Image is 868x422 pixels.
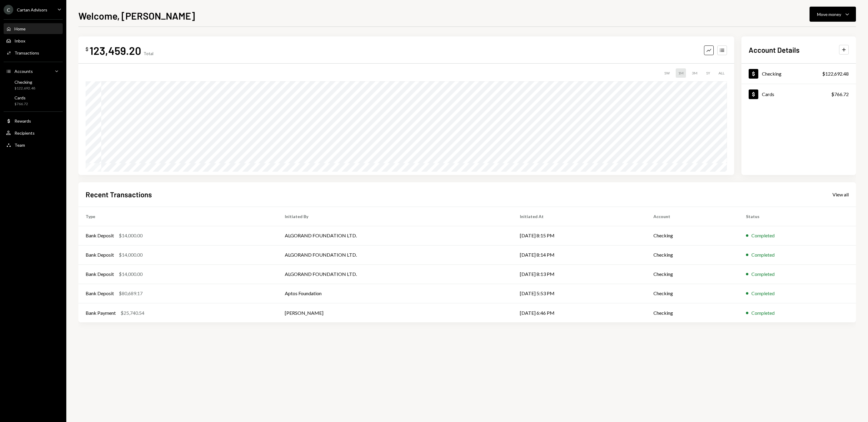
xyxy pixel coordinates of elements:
td: [DATE] 8:15 PM [513,226,646,245]
a: Team [4,139,63,150]
div: Transactions [14,50,39,55]
div: Move money [817,11,841,17]
a: Checking$122,692.48 [741,64,856,84]
div: $ [86,46,88,52]
h2: Recent Transactions [86,189,152,199]
td: [DATE] 5:53 PM [513,284,646,303]
div: Inbox [14,38,25,43]
div: Recipients [14,130,35,136]
div: Bank Deposit [86,232,114,239]
a: Cards$766.72 [4,93,63,108]
div: C [4,5,13,14]
td: Aptos Foundation [278,284,513,303]
td: [DATE] 8:14 PM [513,245,646,264]
div: Cards [762,91,774,97]
div: $766.72 [14,102,28,107]
h2: Account Details [749,45,800,55]
div: 1M [676,68,686,78]
div: Checking [14,80,35,85]
div: $14,000.00 [119,251,143,258]
div: 1W [662,68,672,78]
a: Cards$766.72 [741,84,856,104]
div: 1Y [703,68,712,78]
div: Rewards [14,118,31,123]
div: Checking [762,71,782,77]
a: Accounts [4,66,63,77]
div: $14,000.00 [119,270,143,278]
div: Bank Payment [86,309,116,317]
div: View all [832,192,849,198]
div: Completed [751,232,775,239]
td: ALGORAND FOUNDATION LTD. [278,226,513,245]
div: Completed [751,251,775,258]
div: Total [143,51,153,56]
td: [PERSON_NAME] [278,303,513,322]
a: Inbox [4,35,63,46]
div: Accounts [14,69,33,74]
a: Transactions [4,47,63,58]
button: Move money [810,7,856,22]
th: Status [739,207,856,226]
a: Checking$122,692.48 [4,78,63,92]
div: Cartan Advisors [17,7,47,12]
td: Checking [646,303,739,322]
div: Completed [751,290,775,297]
div: 123,459.20 [90,44,141,57]
div: Home [14,26,26,31]
a: Home [4,23,63,34]
div: Completed [751,309,775,317]
td: [DATE] 8:13 PM [513,264,646,284]
div: Cards [14,95,28,100]
td: Checking [646,264,739,284]
div: $122,692.48 [14,86,35,91]
div: Bank Deposit [86,290,114,297]
a: View all [832,191,849,198]
td: Checking [646,226,739,245]
th: Type [78,207,278,226]
td: [DATE] 6:46 PM [513,303,646,322]
div: $14,000.00 [119,232,143,239]
th: Account [646,207,739,226]
td: Checking [646,245,739,264]
div: $25,740.54 [121,309,144,317]
div: Completed [751,270,775,278]
div: Bank Deposit [86,251,114,258]
div: ALL [716,68,727,78]
div: $766.72 [831,91,849,98]
td: ALGORAND FOUNDATION LTD. [278,264,513,284]
td: ALGORAND FOUNDATION LTD. [278,245,513,264]
div: $122,692.48 [822,70,849,77]
a: Recipients [4,127,63,138]
a: Rewards [4,115,63,126]
h1: Welcome, [PERSON_NAME] [78,10,195,22]
div: Team [14,142,25,148]
th: Initiated At [513,207,646,226]
div: Bank Deposit [86,270,114,278]
th: Initiated By [278,207,513,226]
div: $80,689.17 [119,290,143,297]
div: 3M [690,68,700,78]
td: Checking [646,284,739,303]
